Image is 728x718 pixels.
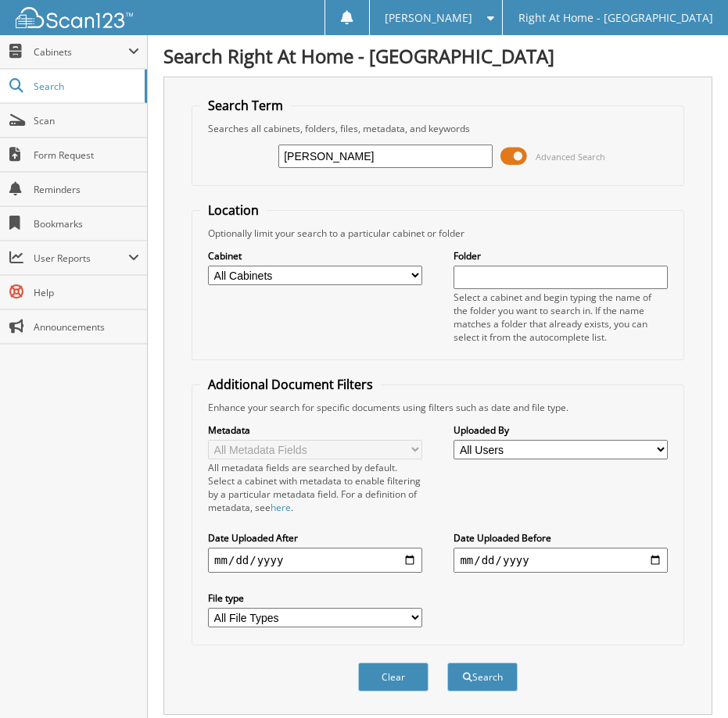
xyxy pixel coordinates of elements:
[454,531,668,545] label: Date Uploaded Before
[34,286,139,299] span: Help
[200,227,676,240] div: Optionally limit your search to a particular cabinet or folder
[208,531,422,545] label: Date Uploaded After
[34,217,139,230] span: Bookmarks
[447,663,518,691] button: Search
[454,423,668,437] label: Uploaded By
[163,43,712,69] h1: Search Right At Home - [GEOGRAPHIC_DATA]
[536,151,605,163] span: Advanced Search
[34,114,139,127] span: Scan
[518,13,713,23] span: Right At Home - [GEOGRAPHIC_DATA]
[208,591,422,605] label: File type
[454,548,668,573] input: end
[200,202,267,219] legend: Location
[34,45,128,59] span: Cabinets
[34,252,128,265] span: User Reports
[454,291,668,344] div: Select a cabinet and begin typing the name of the folder you want to search in. If the name match...
[271,501,291,514] a: here
[200,401,676,414] div: Enhance your search for specific documents using filters such as date and file type.
[358,663,429,691] button: Clear
[454,249,668,263] label: Folder
[208,423,422,437] label: Metadata
[200,376,381,393] legend: Additional Document Filters
[208,548,422,573] input: start
[34,320,139,334] span: Announcements
[200,97,291,114] legend: Search Term
[34,183,139,196] span: Reminders
[34,80,137,93] span: Search
[208,461,422,514] div: All metadata fields are searched by default. Select a cabinet with metadata to enable filtering b...
[208,249,422,263] label: Cabinet
[385,13,472,23] span: [PERSON_NAME]
[34,148,139,162] span: Form Request
[16,7,133,28] img: scan123-logo-white.svg
[200,122,676,135] div: Searches all cabinets, folders, files, metadata, and keywords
